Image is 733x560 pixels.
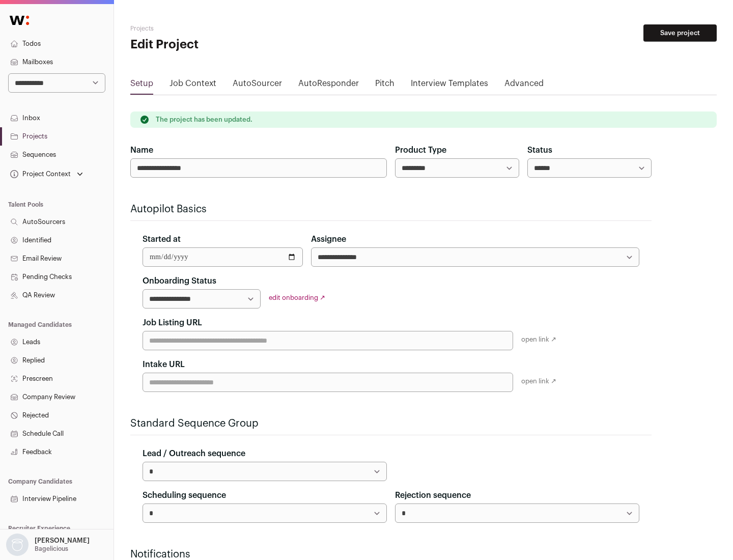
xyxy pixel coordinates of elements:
label: Product Type [395,144,446,156]
h2: Standard Sequence Group [130,416,652,431]
a: AutoSourcer [233,77,282,94]
label: Name [130,144,153,156]
img: Wellfound [4,10,35,31]
label: Intake URL [143,358,185,371]
button: Open dropdown [4,534,92,556]
h2: Projects [130,24,326,33]
p: Bagelicious [35,545,68,553]
h1: Edit Project [130,37,326,53]
label: Lead / Outreach sequence [143,447,245,460]
a: Interview Templates [411,77,488,94]
a: Setup [130,77,153,94]
a: AutoResponder [298,77,359,94]
button: Save project [643,24,717,42]
p: The project has been updated. [156,116,252,124]
label: Onboarding Status [143,275,216,287]
label: Started at [143,233,181,245]
label: Rejection sequence [395,489,471,501]
a: edit onboarding ↗ [269,294,325,301]
label: Scheduling sequence [143,489,226,501]
a: Advanced [504,77,544,94]
p: [PERSON_NAME] [35,537,90,545]
button: Open dropdown [8,167,85,181]
label: Assignee [311,233,346,245]
label: Status [527,144,552,156]
h2: Autopilot Basics [130,202,652,216]
div: Project Context [8,170,71,178]
label: Job Listing URL [143,317,202,329]
a: Pitch [375,77,394,94]
a: Job Context [170,77,216,94]
img: nopic.png [6,534,29,556]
